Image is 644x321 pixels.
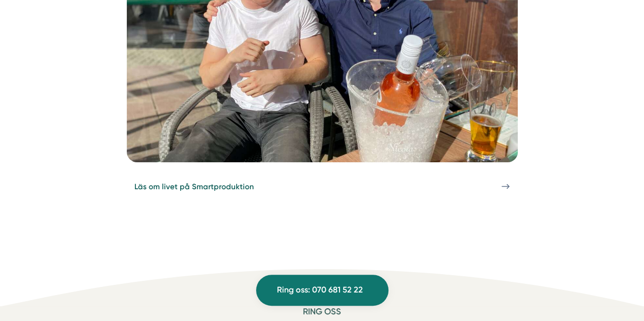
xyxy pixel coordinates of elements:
[134,181,254,193] span: Läs om livet på Smartproduktion
[256,275,388,306] a: Ring oss: 070 681 52 22
[127,177,518,196] a: Läs om livet på Smartproduktion
[277,283,363,297] span: Ring oss: 070 681 52 22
